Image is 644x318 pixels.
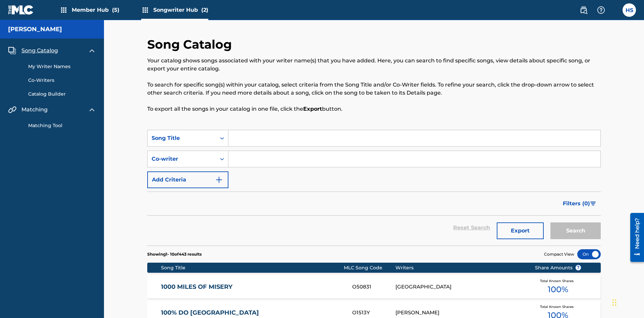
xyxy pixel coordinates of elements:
[580,6,588,14] img: search
[395,283,525,291] div: [GEOGRAPHIC_DATA]
[540,304,576,309] span: Total Known Shares
[576,265,581,270] span: ?
[610,286,644,318] iframe: Chat Widget
[88,106,96,114] img: expand
[215,176,223,184] img: 9d2ae6d4665cec9f34b9.svg
[612,293,616,313] div: Drag
[8,106,16,114] img: Matching
[147,57,601,73] p: Your catalog shows songs associated with your writer name(s) that you have added. Here, you can s...
[161,264,344,271] div: Song Title
[544,251,574,257] span: Compact View
[594,3,608,17] div: Help
[88,47,96,55] img: expand
[8,47,58,55] a: Song CatalogSong Catalog
[141,6,149,14] img: Top Rightsholders
[152,155,212,163] div: Co-writer
[395,309,525,317] div: [PERSON_NAME]
[590,202,596,206] img: filter
[147,37,235,52] h2: Song Catalog
[540,278,576,283] span: Total Known Shares
[153,6,208,14] span: Songwriter Hub
[8,47,16,55] img: Song Catalog
[623,3,636,17] div: User Menu
[352,283,395,291] div: O50831
[8,5,34,15] img: MLC Logo
[28,77,96,84] a: Co-Writers
[147,130,601,246] form: Search Form
[161,309,343,317] a: 100% DO [GEOGRAPHIC_DATA]
[201,7,208,13] span: (2)
[344,264,395,271] div: MLC Song Code
[147,105,601,113] p: To export all the songs in your catalog in one file, click the button.
[147,171,228,188] button: Add Criteria
[535,264,581,271] span: Share Amounts
[597,6,605,14] img: help
[147,251,202,257] p: Showing 1 - 10 of 443 results
[60,6,68,14] img: Top Rightsholders
[395,264,525,271] div: Writers
[563,200,590,208] span: Filters ( 0 )
[28,63,96,70] a: My Writer Names
[352,309,395,317] div: O1513Y
[303,106,322,112] strong: Export
[625,210,644,265] iframe: Resource Center
[112,7,119,13] span: (5)
[72,6,119,14] span: Member Hub
[147,81,601,97] p: To search for specific song(s) within your catalog, select criteria from the Song Title and/or Co...
[497,222,544,239] button: Export
[8,25,62,33] h5: Toby Songwriter
[612,7,619,13] div: Notifications
[28,122,96,129] a: Matching Tool
[548,283,568,296] span: 100 %
[577,3,590,17] a: Public Search
[161,283,343,291] a: 1000 MILES OF MISERY
[28,91,96,98] a: Catalog Builder
[152,134,212,142] div: Song Title
[559,195,601,212] button: Filters (0)
[21,106,48,114] span: Matching
[21,47,58,55] span: Song Catalog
